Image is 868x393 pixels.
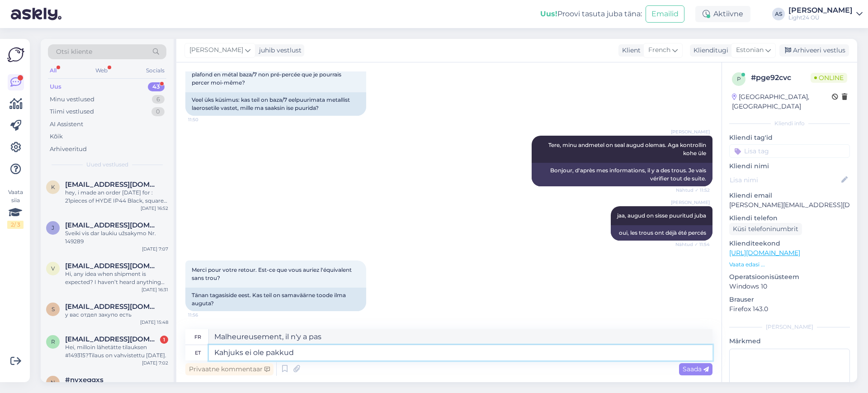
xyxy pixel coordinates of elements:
[51,265,55,272] span: v
[729,304,850,314] p: Firefox 143.0
[65,189,168,205] div: hey, i made an order [DATE] for : 21pieces of HYDE IP44 Black, square lamps We opened the package...
[65,180,159,189] span: kuninkaantie752@gmail.com
[65,343,168,360] div: Hei, milloin lähetätte tilauksen #149315?Tilaus on vahvistettu [DATE].
[675,241,710,248] span: Nähtud ✓ 11:54
[729,144,850,158] input: Lisa tag
[540,9,557,18] b: Uus!
[548,142,708,156] span: Tere, minu andmetel on seal augud olemas. Aga kontrollin kohe üle
[56,47,92,57] span: Otsi kliente
[65,376,104,384] span: #nyxeggxs
[788,7,863,21] a: [PERSON_NAME]Light24 OÜ
[618,46,641,55] div: Klient
[192,266,353,281] span: Merci pour votre retour. Est-ce que vous auriez l'équivalent sans trou?
[729,200,850,210] p: [PERSON_NAME][EMAIL_ADDRESS][DOMAIN_NAME]
[671,199,710,206] span: [PERSON_NAME]
[65,221,159,229] span: justmisius@gmail.com
[148,82,165,91] div: 43
[751,72,811,83] div: # pge92cvc
[729,249,800,257] a: [URL][DOMAIN_NAME]
[730,175,840,185] input: Lisa nimi
[690,46,728,55] div: Klienditugi
[695,6,750,22] div: Aktiivne
[729,282,850,291] p: Windows 10
[142,246,168,252] div: [DATE] 7:07
[65,270,168,286] div: Hi, any idea when shipment is expected? I haven’t heard anything yet. Commande n°149638] ([DATE])...
[185,288,366,311] div: Tänan tagasiside eest. Kas teil on samaväärne toode ilma auguta?
[611,225,712,241] div: oui, les trous ont déjà été percés
[142,360,168,366] div: [DATE] 7:02
[65,262,159,270] span: vanheiningenruud@gmail.com
[192,63,343,86] span: Autre question: auriez-vous l'équivalent de la rosace de plafond en métal baza/7 non pré-percée q...
[50,120,83,129] div: AI Assistent
[729,323,850,331] div: [PERSON_NAME]
[779,44,849,57] div: Arhiveeri vestlus
[51,379,55,386] span: n
[676,187,710,194] span: Nähtud ✓ 11:52
[194,329,201,345] div: fr
[729,213,850,223] p: Kliendi telefon
[7,188,24,229] div: Vaata siia
[729,223,802,235] div: Küsi telefoninumbrit
[671,128,710,135] span: [PERSON_NAME]
[788,14,853,21] div: Light24 OÜ
[729,239,850,248] p: Klienditeekond
[185,92,366,116] div: Veel üks küsimus: kas teil on baza/7 eelpuurimata metallist laerosetile vastet, mille ma saaksin ...
[732,92,832,111] div: [GEOGRAPHIC_DATA], [GEOGRAPHIC_DATA]
[188,116,222,123] span: 11:50
[185,363,274,375] div: Privaatne kommentaar
[646,5,684,23] button: Emailid
[51,184,55,190] span: k
[48,65,58,76] div: All
[189,45,243,55] span: [PERSON_NAME]
[144,65,166,76] div: Socials
[65,303,159,311] span: shahzoda@ovivoelektrik.com.tr
[772,8,785,20] div: AS
[683,365,709,373] span: Saada
[52,224,54,231] span: j
[86,161,128,169] span: Uued vestlused
[65,335,159,343] span: ritvaleinonen@hotmail.com
[152,95,165,104] div: 6
[7,46,24,63] img: Askly Logo
[788,7,853,14] div: [PERSON_NAME]
[195,345,201,360] div: et
[50,145,87,154] div: Arhiveeritud
[617,212,706,219] span: jaa, augud on sisse puuritud juba
[65,229,168,246] div: Sveiki vis dar laukiu užsakymo Nr. 149289
[52,306,55,313] span: s
[141,205,168,212] div: [DATE] 16:52
[188,312,222,318] span: 11:56
[65,311,168,319] div: у вас отдел закупо есть
[729,133,850,142] p: Kliendi tag'id
[209,345,712,360] textarea: Kahjuks ei ole pakkud
[729,260,850,269] p: Vaata edasi ...
[729,336,850,346] p: Märkmed
[729,161,850,171] p: Kliendi nimi
[50,95,94,104] div: Minu vestlused
[50,82,61,91] div: Uus
[160,336,168,344] div: 1
[50,132,63,141] div: Kõik
[729,272,850,282] p: Operatsioonisüsteem
[142,286,168,293] div: [DATE] 16:31
[151,107,165,116] div: 0
[532,163,712,186] div: Bonjour, d'après mes informations, il y a des trous. Je vais vérifier tout de suite.
[51,338,55,345] span: r
[50,107,94,116] div: Tiimi vestlused
[140,319,168,326] div: [DATE] 15:48
[255,46,302,55] div: juhib vestlust
[729,119,850,128] div: Kliendi info
[7,221,24,229] div: 2 / 3
[209,329,712,345] textarea: Malheureusement, il n'y a pas
[729,295,850,304] p: Brauser
[811,73,847,83] span: Online
[736,45,764,55] span: Estonian
[94,65,109,76] div: Web
[540,9,642,19] div: Proovi tasuta juba täna:
[648,45,670,55] span: French
[737,76,741,82] span: p
[729,191,850,200] p: Kliendi email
